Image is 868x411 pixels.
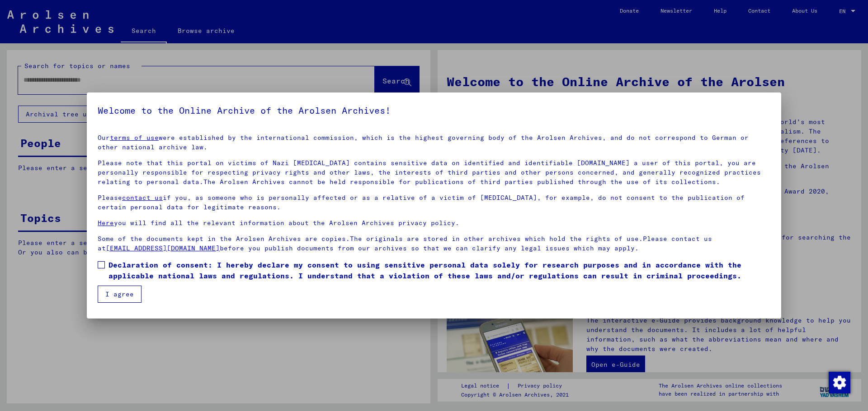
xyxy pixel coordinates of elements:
button: I agree [98,286,142,303]
span: Declaration of consent: I hereby declare my consent to using sensitive personal data solely for r... [108,259,770,281]
p: Please if you, as someone who is personally affected or as a relative of a victim of [MEDICAL_DAT... [98,193,770,212]
a: contact us [122,194,163,202]
a: [EMAIL_ADDRESS][DOMAIN_NAME] [106,244,220,252]
p: Please note that this portal on victims of Nazi [MEDICAL_DATA] contains sensitive data on identif... [98,158,770,187]
p: Some of the documents kept in the Arolsen Archives are copies.The originals are stored in other a... [98,234,770,253]
a: terms of use [110,134,159,142]
h5: Welcome to the Online Archive of the Arolsen Archives! [98,103,770,118]
img: Change consent [829,372,850,393]
p: you will find all the relevant information about the Arolsen Archives privacy policy. [98,218,770,228]
a: Here [98,219,114,227]
div: Change consent [828,371,850,393]
p: Our were established by the international commission, which is the highest governing body of the ... [98,133,770,152]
